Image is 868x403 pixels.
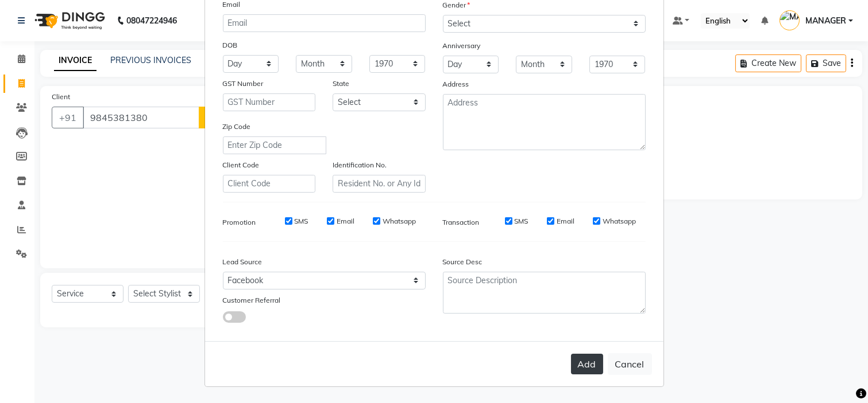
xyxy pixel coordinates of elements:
[333,79,349,89] label: State
[443,79,469,89] label: Address
[223,136,326,154] input: Enter Zip Code
[223,175,316,193] input: Client Code
[223,257,263,267] label: Lead Source
[333,175,426,193] input: Resident No. or Any Id
[223,79,264,89] label: GST Number
[223,14,426,32] input: Email
[223,93,316,111] input: GST Number
[443,217,480,228] label: Transaction
[608,353,652,375] button: Cancel
[443,41,481,51] label: Anniversary
[295,216,308,226] label: SMS
[557,216,574,226] label: Email
[603,216,636,226] label: Whatsapp
[443,257,483,267] label: Source Desc
[333,160,387,170] label: Identification No.
[383,216,416,226] label: Whatsapp
[223,122,251,132] label: Zip Code
[223,217,256,228] label: Promotion
[223,295,281,306] label: Customer Referral
[223,160,260,170] label: Client Code
[515,216,528,226] label: SMS
[337,216,354,226] label: Email
[571,354,603,374] button: Add
[223,40,238,50] label: DOB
